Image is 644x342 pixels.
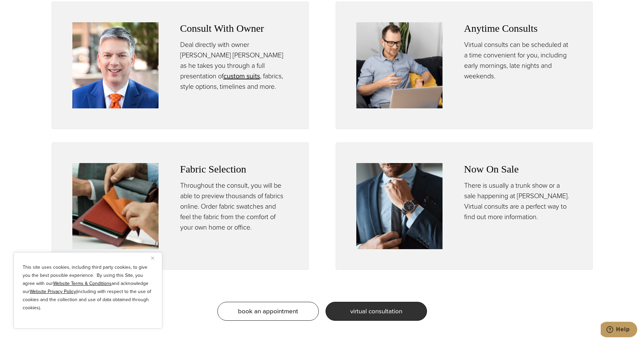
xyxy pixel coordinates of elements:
[356,22,443,108] img: Client looking at computer having a virtual zoom call
[53,280,112,287] a: Website Terms & Conditions
[350,306,402,316] span: virtual consultation
[23,263,153,312] p: This site uses cookies, including third party cookies, to give you the best possible experience. ...
[180,22,288,34] h3: Consult With Owner
[72,22,159,108] img: Picture of Alan David Horowitz
[180,163,288,175] h3: Fabric Selection
[180,40,288,92] p: Deal directly with owner [PERSON_NAME] [PERSON_NAME] as he takes you through a full presentation ...
[464,22,572,34] h3: Anytime Consults
[326,302,427,321] a: virtual consultation
[180,180,288,233] p: Throughout the consult, you will be able to preview thousands of fabrics online. Order fabric swa...
[223,71,260,81] a: custom suits
[151,257,154,260] img: Close
[151,254,159,262] button: Close
[464,180,572,222] p: There is usually a trunk show or a sale happening at [PERSON_NAME]. Virtual consults are a perfec...
[30,288,76,295] a: Website Privacy Policy
[464,40,572,81] p: Virtual consults can be scheduled at a time convenient for you, including early mornings, late ni...
[464,163,572,175] h3: Now On Sale
[217,302,319,321] a: book an appointment
[356,163,443,249] img: Model adjusting his blue tie that he is wearing with his navy suit and white shirt
[238,306,298,316] span: book an appointment
[601,322,637,339] iframe: Opens a widget where you can chat to one of our agents
[72,163,159,249] img: Client thumbing thru fabric swatches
